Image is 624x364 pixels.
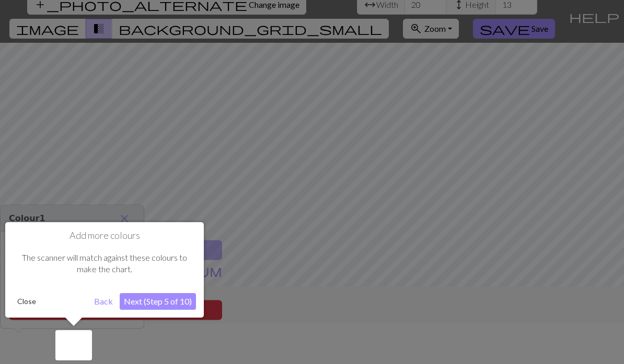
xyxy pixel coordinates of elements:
[13,241,196,286] div: The scanner will match against these colours to make the chart.
[90,293,117,310] button: Back
[120,293,196,310] button: Next (Step 5 of 10)
[13,230,196,241] h1: Add more colours
[5,222,204,318] div: Add more colours
[13,294,40,309] button: Close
